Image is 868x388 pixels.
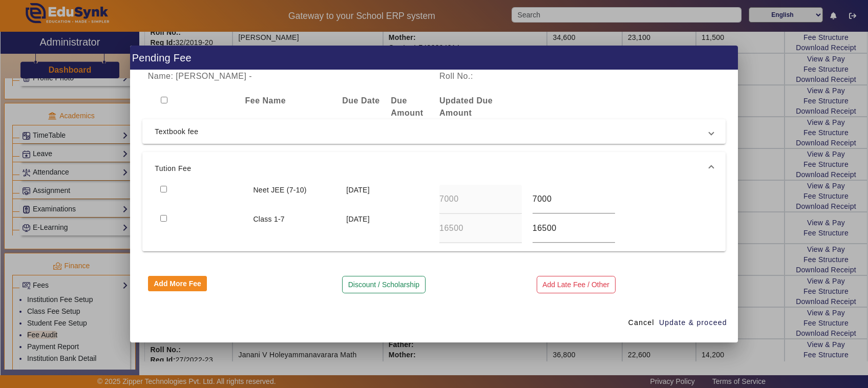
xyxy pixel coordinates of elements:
[155,162,709,175] span: Tution Fee
[628,317,654,328] span: Cancel
[130,46,738,70] h1: Pending Fee
[533,193,615,205] input: Amount
[659,317,727,328] span: Update & proceed
[434,70,580,82] div: Roll No.:
[142,70,434,82] div: Name: [PERSON_NAME] -
[342,276,425,293] button: Discount / Scholarship
[391,96,423,117] b: Due Amount
[148,276,207,291] button: Add More Fee
[253,186,307,194] span: Neet JEE (7-10)
[142,185,726,251] div: Tution Fee
[439,193,522,205] input: Amount
[439,96,493,117] b: Updated Due Amount
[142,152,726,185] mat-expansion-panel-header: Tution Fee
[142,119,726,144] mat-expansion-panel-header: Textbook fee
[342,96,379,105] b: Due Date
[533,222,615,234] input: Amount
[346,215,370,223] span: [DATE]
[537,276,616,293] button: Add Late Fee / Other
[253,215,285,223] span: Class 1-7
[346,186,370,194] span: [DATE]
[439,222,522,234] input: Amount
[659,314,728,332] button: Update & proceed
[624,314,659,332] button: Cancel
[155,125,709,138] span: Textbook fee
[245,96,286,105] b: Fee Name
